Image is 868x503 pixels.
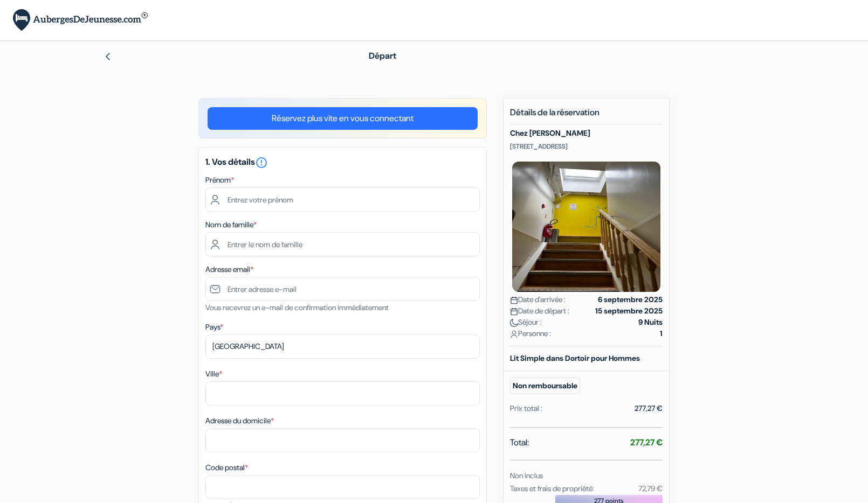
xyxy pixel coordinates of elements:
span: Total: [510,436,529,449]
label: Adresse du domicile [205,415,274,427]
strong: 9 Nuits [638,317,663,328]
img: user_icon.svg [510,330,518,338]
img: calendar.svg [510,308,518,316]
small: Vous recevrez un e-mail de confirmation immédiatement [205,303,389,312]
h5: Détails de la réservation [510,107,663,124]
div: Prix total : [510,403,542,414]
input: Entrez votre prénom [205,187,480,212]
small: Non inclus [510,471,543,480]
label: Ville [205,368,222,380]
h5: Chez [PERSON_NAME] [510,129,663,138]
span: Date d'arrivée : [510,294,566,305]
span: Départ [369,50,396,61]
a: Réservez plus vite en vous connectant [208,107,478,130]
small: 72,79 € [638,484,663,493]
strong: 277,27 € [630,437,663,448]
img: moon.svg [510,319,518,327]
label: Nom de famille [205,219,257,230]
label: Pays [205,322,223,333]
i: error_outline [255,156,268,169]
span: Personne : [510,328,551,339]
label: Code postal [205,462,248,473]
p: [STREET_ADDRESS] [510,142,663,151]
strong: 6 septembre 2025 [598,294,663,305]
div: 277,27 € [635,403,663,414]
img: calendar.svg [510,296,518,304]
label: Prénom [205,174,234,186]
img: left_arrow.svg [104,52,112,61]
a: error_outline [255,156,268,167]
strong: 15 septembre 2025 [595,305,663,317]
span: Séjour : [510,317,542,328]
b: Lit Simple dans Dortoir pour Hommes [510,353,640,363]
h5: 1. Vos détails [205,156,480,169]
label: Adresse email [205,264,253,275]
img: AubergesDeJeunesse.com [13,9,148,31]
small: Non remboursable [510,378,580,394]
small: Taxes et frais de propriété: [510,484,594,493]
input: Entrer adresse e-mail [205,277,480,301]
span: Date de départ : [510,305,569,317]
input: Entrer le nom de famille [205,232,480,256]
strong: 1 [660,328,663,339]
